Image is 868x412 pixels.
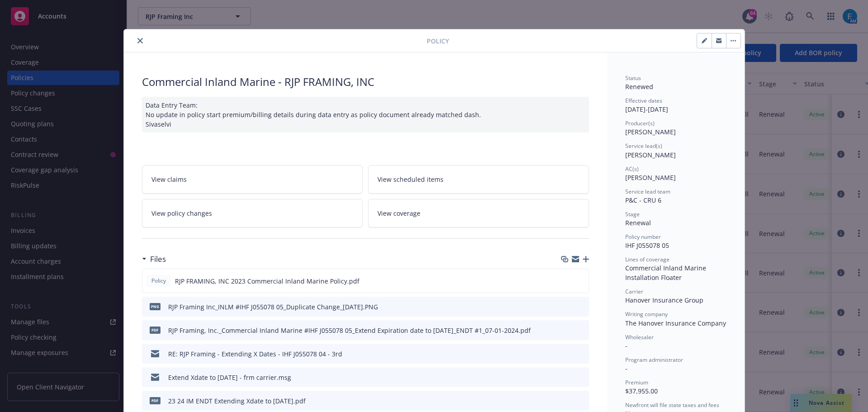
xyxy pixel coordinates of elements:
span: pdf [150,397,160,404]
span: Service lead(s) [625,142,662,150]
span: View coverage [377,208,420,218]
span: P&C - CRU 6 [625,196,661,204]
span: Carrier [625,288,643,295]
span: Writing company [625,310,668,318]
button: download file [563,373,570,382]
button: download file [563,349,570,359]
span: Policy [150,277,168,285]
button: preview file [577,326,585,335]
span: Premium [625,379,648,386]
div: Commercial Inland Marine - RJP FRAMING, INC [142,74,589,90]
span: - [625,341,627,350]
span: The Hanover Insurance Company [625,319,726,327]
span: AC(s) [625,165,639,173]
span: Status [625,74,641,82]
span: PNG [150,303,160,310]
span: Policy [427,36,449,46]
span: IHF J055078 05 [625,241,669,250]
span: RJP FRAMING, INC 2023 Commercial Inland Marine Policy.pdf [175,276,359,286]
button: preview file [577,396,585,406]
button: preview file [577,302,585,312]
a: View claims [142,165,363,194]
span: [PERSON_NAME] [625,151,676,159]
span: View scheduled items [377,175,443,184]
div: Installation Floater [625,273,726,282]
span: Service lead team [625,188,670,195]
div: RE: RJP Framing - Extending X Dates - IHF J055078 04 - 3rd [168,349,342,359]
a: View coverage [368,199,589,227]
button: download file [563,302,570,312]
a: View scheduled items [368,165,589,194]
span: [PERSON_NAME] [625,128,676,136]
span: Newfront will file state taxes and fees [625,401,719,409]
span: Wholesaler [625,333,654,341]
span: - [625,364,627,373]
span: Stage [625,210,640,218]
button: download file [563,396,570,406]
div: Commercial Inland Marine [625,263,726,273]
button: download file [563,326,570,335]
button: preview file [577,276,585,286]
span: Program administrator [625,356,683,364]
h3: Files [150,253,166,265]
button: download file [562,276,570,286]
div: Extend Xdate to [DATE] - frm carrier.msg [168,373,291,382]
div: 23 24 IM ENDT Extending Xdate to [DATE].pdf [168,396,306,406]
span: Producer(s) [625,119,655,127]
span: Renewal [625,218,651,227]
span: Hanover Insurance Group [625,296,703,304]
span: Lines of coverage [625,256,670,263]
div: RJP Framing Inc_INLM #IHF J055078 05_Duplicate Change_[DATE].PNG [168,302,378,312]
div: RJP Framing, Inc._Commercial Inland Marine #IHF J055078 05_Extend Expiration date to [DATE]_ENDT ... [168,326,531,335]
span: Policy number [625,233,661,241]
span: View policy changes [151,208,212,218]
span: pdf [150,327,160,333]
button: close [135,35,146,46]
a: View policy changes [142,199,363,227]
div: Data Entry Team: No update in policy start premium/billing details during data entry as policy do... [142,97,589,133]
span: [PERSON_NAME] [625,173,676,182]
button: preview file [577,373,585,382]
span: View claims [151,175,187,184]
span: Effective dates [625,97,662,104]
span: $37,955.00 [625,387,658,395]
div: [DATE] - [DATE] [625,97,726,114]
span: Renewed [625,82,653,91]
div: Files [142,253,166,265]
button: preview file [577,349,585,359]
